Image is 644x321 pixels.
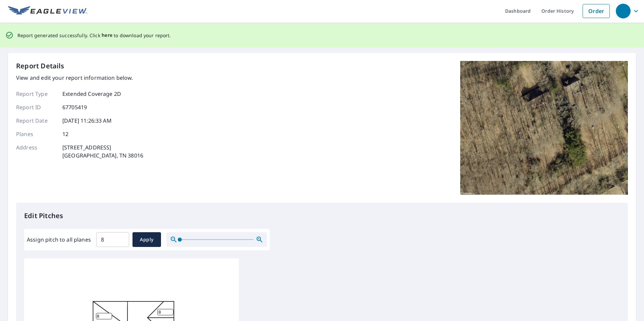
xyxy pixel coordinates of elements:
p: 67705419 [62,103,87,111]
a: Order [583,4,610,18]
p: Report Details [16,61,64,71]
p: Planes [16,130,56,138]
label: Assign pitch to all planes [27,236,91,244]
p: [STREET_ADDRESS] [GEOGRAPHIC_DATA], TN 38016 [62,143,143,159]
input: 00.0 [96,230,129,249]
button: Apply [132,232,161,247]
p: [DATE] 11:26:33 AM [62,117,112,125]
p: Report ID [16,103,56,111]
span: Apply [138,236,156,244]
p: View and edit your report information below. [16,74,143,82]
img: Top image [460,61,628,195]
p: Edit Pitches [24,211,620,221]
p: Report generated successfully. Click to download your report. [17,31,171,40]
p: Report Date [16,117,56,125]
p: Report Type [16,90,56,98]
p: Extended Coverage 2D [62,90,121,98]
p: 12 [62,130,68,138]
img: EV Logo [8,6,87,16]
p: Address [16,143,56,159]
button: here [102,31,113,40]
